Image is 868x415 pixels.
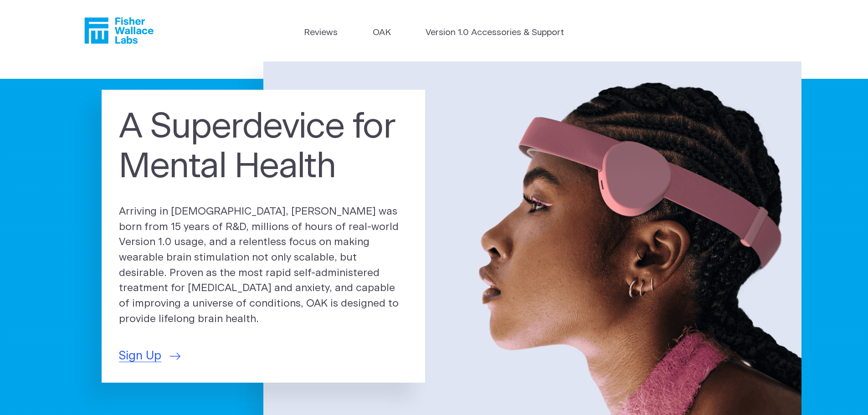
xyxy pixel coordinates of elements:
a: Version 1.0 Accessories & Support [426,26,564,40]
h1: A Superdevice for Mental Health [119,108,408,188]
a: OAK [373,26,391,40]
p: Arriving in [DEMOGRAPHIC_DATA], [PERSON_NAME] was born from 15 years of R&D, millions of hours of... [119,204,408,327]
span: Sign Up [119,347,161,365]
a: Reviews [304,26,338,40]
a: Fisher Wallace [84,17,154,44]
a: Sign Up [119,347,180,365]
